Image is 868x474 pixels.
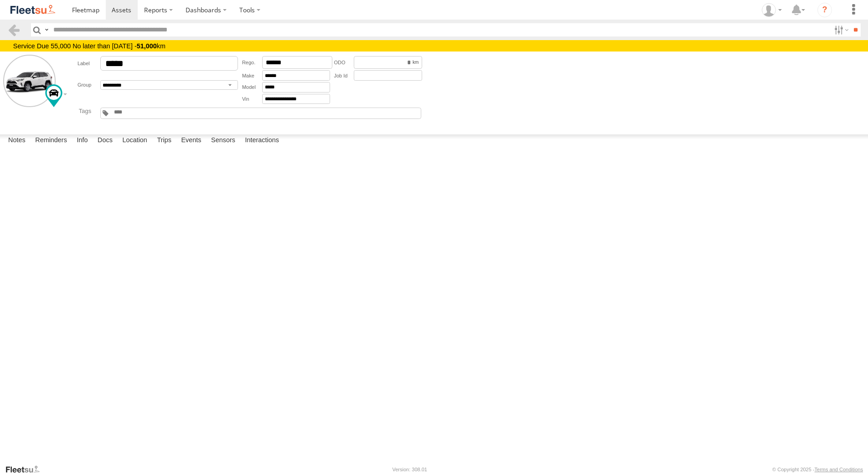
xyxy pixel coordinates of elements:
[31,134,72,147] label: Reminders
[207,134,240,147] label: Sensors
[759,3,785,17] div: Peter Edwardes
[137,42,157,50] strong: 51,000
[5,465,47,474] a: Visit our Website
[45,84,62,107] div: Change Map Icon
[176,134,206,147] label: Events
[118,134,152,147] label: Location
[93,134,117,147] label: Docs
[393,467,427,472] div: Version: 308.01
[831,23,850,36] label: Search Filter Options
[815,467,863,472] a: Terms and Conditions
[9,4,57,16] img: fleetsu-logo-horizontal.svg
[7,23,21,36] a: Back to previous Page
[817,3,832,17] i: ?
[152,134,176,147] label: Trips
[4,134,30,147] label: Notes
[72,134,92,147] label: Info
[240,134,284,147] label: Interactions
[772,467,863,472] div: © Copyright 2025 -
[43,23,50,36] label: Search Query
